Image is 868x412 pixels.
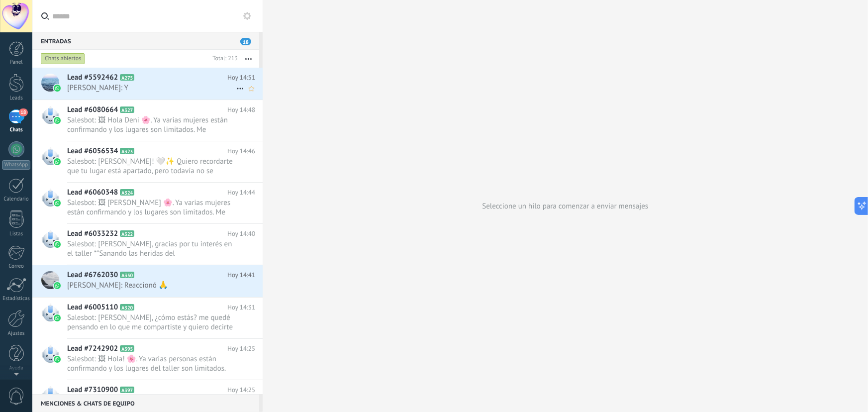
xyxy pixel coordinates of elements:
[67,281,236,290] span: [PERSON_NAME]: Reaccionó 🙏
[54,314,61,321] img: waba.svg
[19,108,27,116] span: 18
[67,146,118,156] span: Lead #6056534
[32,68,263,100] a: Lead #5592462 A275 Hoy 14:51 [PERSON_NAME]: Y
[67,270,118,280] span: Lead #6762030
[120,189,134,196] span: A324
[67,229,118,239] span: Lead #6033232
[2,59,31,66] div: Panel
[67,73,118,83] span: Lead #5592462
[238,50,259,68] button: Más
[32,265,263,297] a: Lead #6762030 A350 Hoy 14:41 [PERSON_NAME]: Reaccionó 🙏
[67,198,236,217] span: Salesbot: 🖼 [PERSON_NAME] 🌸. Ya varias mujeres están confirmando y los lugares son limitados. Me ...
[120,74,134,81] span: A275
[32,339,263,380] a: Lead #7242902 A395 Hoy 14:25 Salesbot: 🖼 Hola! 🌸. Ya varias personas están confirmando y los luga...
[32,394,259,412] div: Menciones & Chats de equipo
[54,356,61,363] img: waba.svg
[120,148,134,154] span: A323
[2,95,31,102] div: Leads
[67,105,118,115] span: Lead #6080664
[120,304,134,310] span: A320
[67,188,118,198] span: Lead #6060348
[32,32,259,50] div: Entradas
[240,38,251,45] span: 18
[32,183,263,223] a: Lead #6060348 A324 Hoy 14:44 Salesbot: 🖼 [PERSON_NAME] 🌸. Ya varias mujeres están confirmando y l...
[54,85,61,92] img: waba.svg
[120,230,134,237] span: A322
[227,229,255,239] span: Hoy 14:40
[32,298,263,338] a: Lead #6005110 A320 Hoy 14:31 Salesbot: [PERSON_NAME], ¿cómo estás? me quedé pensando en lo que me...
[54,282,61,289] img: waba.svg
[2,330,31,337] div: Ajustes
[67,115,236,134] span: Salesbot: 🖼 Hola Deni 🌸. Ya varias mujeres están confirmando y los lugares son limitados. Me [PER...
[67,344,118,354] span: Lead #7242902
[208,54,238,64] div: Total: 213
[67,239,236,258] span: Salesbot: [PERSON_NAME], gracias por tu interés en el taller *”Sanando las heridas del [PERSON_NA...
[2,160,30,170] div: WhatsApp
[54,158,61,165] img: waba.svg
[67,303,118,312] span: Lead #6005110
[120,387,134,393] span: A397
[54,117,61,124] img: waba.svg
[67,83,236,93] span: [PERSON_NAME]: Y
[67,313,236,332] span: Salesbot: [PERSON_NAME], ¿cómo estás? me quedé pensando en lo que me compartiste y quiero decirte...
[32,100,263,141] a: Lead #6080664 A327 Hoy 14:48 Salesbot: 🖼 Hola Deni 🌸. Ya varias mujeres están confirmando y los l...
[54,200,61,206] img: waba.svg
[32,141,263,182] a: Lead #6056534 A323 Hoy 14:46 Salesbot: [PERSON_NAME]! 🤍✨ Quiero recordarte que tu lugar está apar...
[227,73,255,83] span: Hoy 14:51
[67,385,118,395] span: Lead #7310900
[67,157,236,176] span: Salesbot: [PERSON_NAME]! 🤍✨ Quiero recordarte que tu lugar está apartado, pero todavía no se conf...
[227,188,255,198] span: Hoy 14:44
[120,272,134,278] span: A350
[2,196,31,203] div: Calendario
[227,270,255,280] span: Hoy 14:41
[32,224,263,265] a: Lead #6033232 A322 Hoy 14:40 Salesbot: [PERSON_NAME], gracias por tu interés en el taller *”Sanan...
[2,296,31,302] div: Estadísticas
[227,344,255,354] span: Hoy 14:25
[120,345,134,352] span: A395
[2,263,31,270] div: Correo
[2,231,31,237] div: Listas
[67,354,236,373] span: Salesbot: 🖼 Hola! 🌸. Ya varias personas están confirmando y los lugares del taller son limitados....
[41,53,85,65] div: Chats abiertos
[54,241,61,248] img: waba.svg
[227,105,255,115] span: Hoy 14:48
[227,385,255,395] span: Hoy 14:25
[227,146,255,156] span: Hoy 14:46
[2,127,31,133] div: Chats
[120,106,134,113] span: A327
[227,303,255,312] span: Hoy 14:31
